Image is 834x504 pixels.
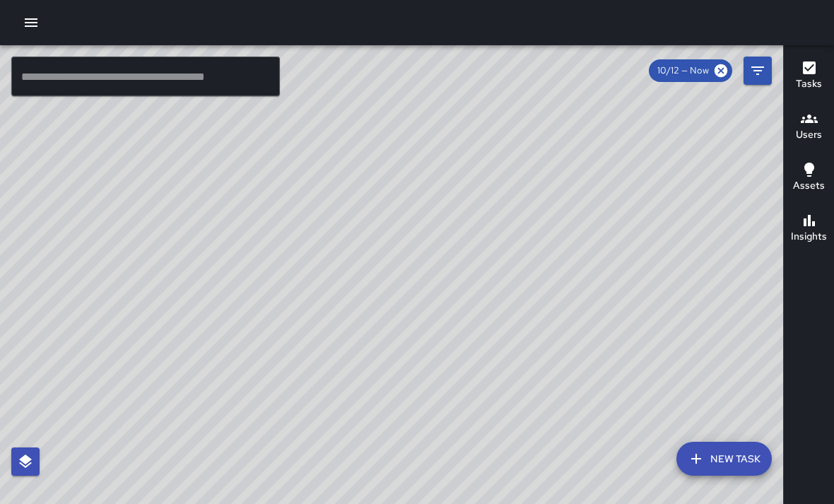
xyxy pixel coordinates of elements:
h6: Tasks [796,76,822,92]
button: Users [784,102,834,153]
span: 10/12 — Now [649,64,717,78]
button: Filters [744,57,772,85]
h6: Insights [791,229,827,245]
button: Assets [784,153,834,204]
h6: Users [796,127,822,143]
h6: Assets [793,178,825,194]
button: New Task [676,442,772,476]
button: Insights [784,204,834,254]
button: Tasks [784,51,834,102]
div: 10/12 — Now [649,59,732,82]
